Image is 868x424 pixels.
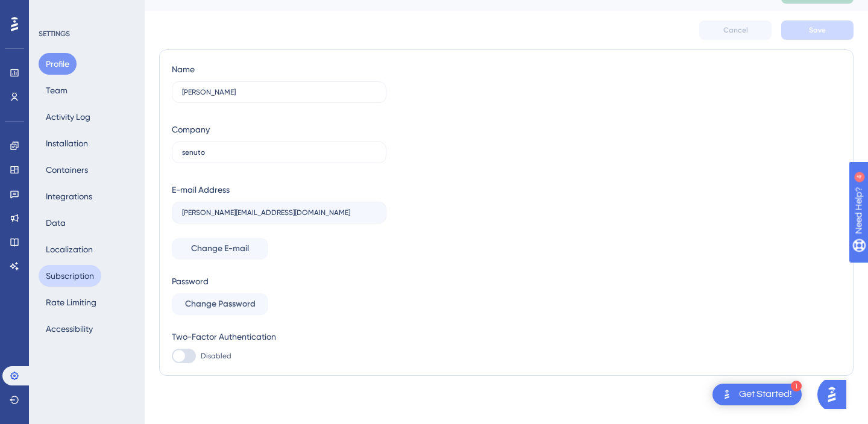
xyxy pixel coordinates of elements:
[172,122,210,137] div: Company
[39,318,100,340] button: Accessibility
[172,62,195,76] div: Name
[720,387,734,402] img: launcher-image-alternative-text
[781,20,854,40] button: Save
[699,20,772,40] button: Cancel
[739,388,792,401] div: Get Started!
[809,25,826,35] span: Save
[182,88,376,96] input: Name Surname
[39,185,99,207] button: Integrations
[182,208,376,217] input: E-mail Address
[172,329,386,344] div: Two-Factor Authentication
[28,3,75,17] span: Need Help?
[723,25,748,35] span: Cancel
[39,132,95,154] button: Installation
[712,384,802,405] div: Open Get Started! checklist, remaining modules: 1
[201,351,231,361] span: Disabled
[182,148,376,157] input: Company Name
[39,106,98,128] button: Activity Log
[791,381,802,391] div: 1
[39,29,136,39] div: SETTINGS
[39,238,100,260] button: Localization
[185,297,256,311] span: Change Password
[172,238,268,260] button: Change E-mail
[84,6,87,16] div: 4
[39,291,104,313] button: Rate Limiting
[39,212,73,234] button: Data
[172,274,386,288] div: Password
[817,376,854,413] iframe: UserGuiding AI Assistant Launcher
[39,79,75,101] button: Team
[39,265,101,287] button: Subscription
[172,182,230,197] div: E-mail Address
[39,53,77,75] button: Profile
[172,293,268,315] button: Change Password
[191,242,249,256] span: Change E-mail
[39,159,95,181] button: Containers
